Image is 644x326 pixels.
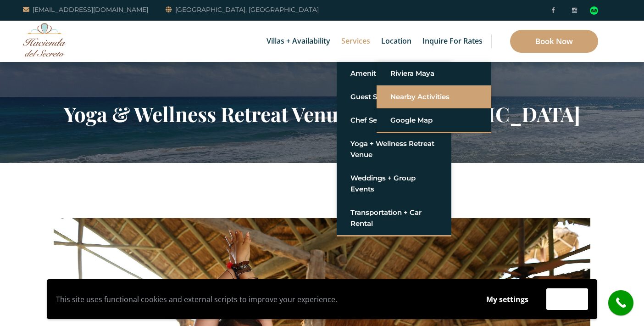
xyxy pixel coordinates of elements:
a: Nearby Activities [390,89,477,105]
div: Read traveler reviews on Tripadvisor [590,6,598,15]
a: Weddings + Group Events [350,170,438,197]
a: Villas + Availability [262,21,335,62]
a: Transportation + Car Rental [350,204,438,232]
p: This site uses functional cookies and external scripts to improve your experience. [56,292,468,306]
a: Services [337,21,375,62]
img: Awesome Logo [23,23,67,56]
a: Book Now [510,30,598,53]
a: Chef Services [350,112,438,129]
a: Guest Services [350,89,438,105]
a: Riviera Maya [390,65,477,82]
i: call [611,292,631,313]
a: Location [377,21,416,62]
img: Tripadvisor_logomark.svg [590,6,598,15]
a: Google Map [390,112,477,129]
button: My settings [477,289,537,310]
a: Yoga + Wellness Retreat Venue [350,135,438,163]
a: call [608,290,633,315]
button: Accept [546,288,588,310]
a: [EMAIL_ADDRESS][DOMAIN_NAME] [23,4,148,15]
a: [GEOGRAPHIC_DATA], [GEOGRAPHIC_DATA] [166,4,319,15]
a: Inquire for Rates [418,21,487,62]
a: Amenities of Our Resort [350,65,438,82]
h2: Yoga & Wellness Retreat Venue - [GEOGRAPHIC_DATA] [54,102,590,126]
